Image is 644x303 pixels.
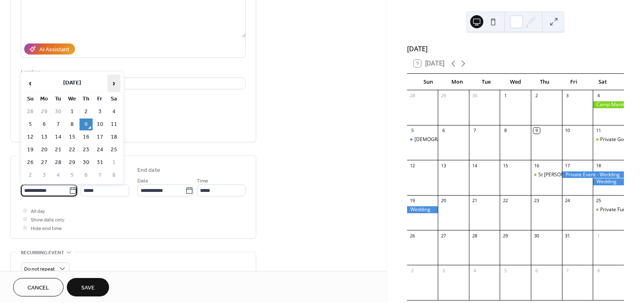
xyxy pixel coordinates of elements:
[440,93,446,99] div: 29
[24,157,37,169] td: 26
[66,93,79,105] th: We
[52,144,65,156] td: 21
[80,157,93,169] td: 30
[407,136,438,143] div: Ladies Wind Up Dinner
[502,198,508,204] div: 22
[595,267,601,273] div: 8
[93,93,107,105] th: Fr
[31,216,64,224] span: Show date only
[52,93,65,105] th: Tu
[24,43,75,55] button: AI Assistant
[595,128,601,134] div: 11
[593,206,624,213] div: Private Function
[440,232,446,239] div: 27
[52,118,65,130] td: 7
[414,74,443,90] div: Sun
[52,131,65,143] td: 14
[595,232,601,239] div: 1
[588,74,617,90] div: Sat
[502,162,508,169] div: 15
[531,171,562,178] div: St James Student Golf
[564,162,571,169] div: 17
[93,106,107,118] td: 3
[38,75,107,92] th: [DATE]
[66,157,79,169] td: 29
[107,106,121,118] td: 4
[31,207,45,216] span: All day
[440,267,446,273] div: 3
[407,206,438,213] div: Wedding
[502,93,508,99] div: 1
[107,169,121,181] td: 8
[93,157,107,169] td: 31
[197,177,208,185] span: Time
[21,248,64,257] span: Recurring event
[472,74,501,90] div: Tue
[24,264,55,274] span: Do not repeat
[66,118,79,130] td: 8
[443,74,472,90] div: Mon
[38,106,51,118] td: 29
[80,118,93,130] td: 9
[93,131,107,143] td: 17
[564,267,571,273] div: 7
[38,157,51,169] td: 27
[410,93,416,99] div: 28
[533,232,539,239] div: 30
[559,74,588,90] div: Fri
[21,68,244,76] div: Location
[595,198,601,204] div: 25
[440,128,446,134] div: 6
[93,169,107,181] td: 7
[564,232,571,239] div: 31
[410,198,416,204] div: 19
[39,46,69,54] div: AI Assistant
[410,232,416,239] div: 26
[24,169,37,181] td: 2
[533,198,539,204] div: 23
[137,177,148,185] span: Date
[66,106,79,118] td: 1
[24,118,37,130] td: 5
[562,171,624,178] div: Private Event - Wedding
[80,144,93,156] td: 23
[13,278,64,296] button: Cancel
[502,128,508,134] div: 8
[471,267,478,273] div: 4
[440,198,446,204] div: 20
[410,162,416,169] div: 12
[593,178,624,185] div: Wedding
[66,169,79,181] td: 5
[410,128,416,134] div: 5
[81,284,95,292] span: Save
[38,131,51,143] td: 13
[38,144,51,156] td: 20
[538,171,612,178] div: St [PERSON_NAME] Student Golf
[137,166,160,175] div: End date
[533,162,539,169] div: 16
[107,93,121,105] th: Sa
[471,232,478,239] div: 28
[595,162,601,169] div: 18
[502,267,508,273] div: 5
[533,128,539,134] div: 9
[533,267,539,273] div: 6
[67,278,109,296] button: Save
[440,162,446,169] div: 13
[600,136,641,143] div: Private Golf Event
[501,74,530,90] div: Wed
[600,206,637,213] div: Private Function
[31,224,62,233] span: Hide end time
[93,144,107,156] td: 24
[593,101,624,108] div: Camp Manitou
[471,128,478,134] div: 7
[27,284,49,292] span: Cancel
[52,157,65,169] td: 28
[407,44,624,54] div: [DATE]
[414,136,506,143] div: [DEMOGRAPHIC_DATA] Wind Up Dinner
[24,144,37,156] td: 19
[24,131,37,143] td: 12
[564,93,571,99] div: 3
[108,75,120,91] span: ›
